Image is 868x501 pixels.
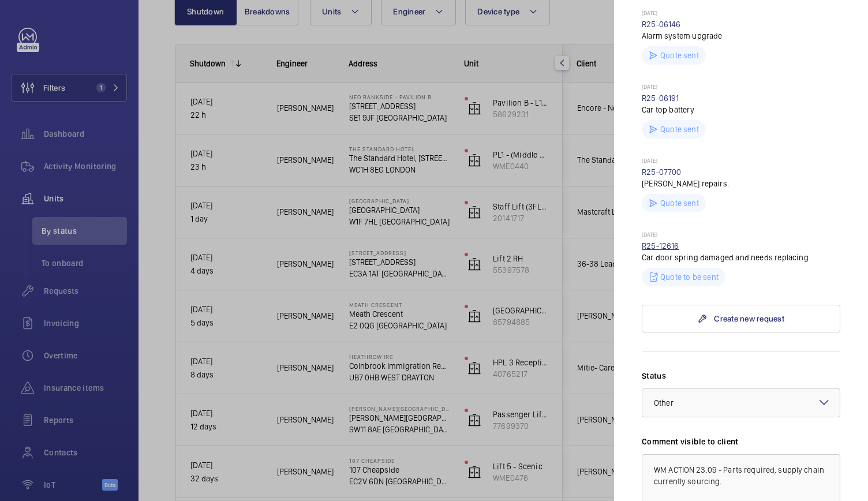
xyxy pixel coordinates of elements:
a: R25-12616 [642,241,679,250]
p: Car door spring damaged and needs replacing [642,252,840,263]
p: Alarm system upgrade [642,30,840,42]
a: R25-06146 [642,20,681,29]
p: [DATE] [642,157,840,166]
p: Quote to be sent [660,271,719,283]
label: Status [642,370,840,382]
p: Quote sent [660,197,699,209]
a: Create new request [642,305,840,332]
a: R25-06191 [642,94,679,103]
p: [DATE] [642,231,840,240]
p: [DATE] [642,83,840,92]
label: Comment visible to client [642,436,840,447]
p: Quote sent [660,124,699,135]
a: R25-07700 [642,167,682,177]
p: [PERSON_NAME] repairs. [642,178,840,189]
p: Car top battery [642,104,840,115]
span: Other [654,398,674,407]
p: [DATE] [642,9,840,18]
p: Quote sent [660,50,699,61]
